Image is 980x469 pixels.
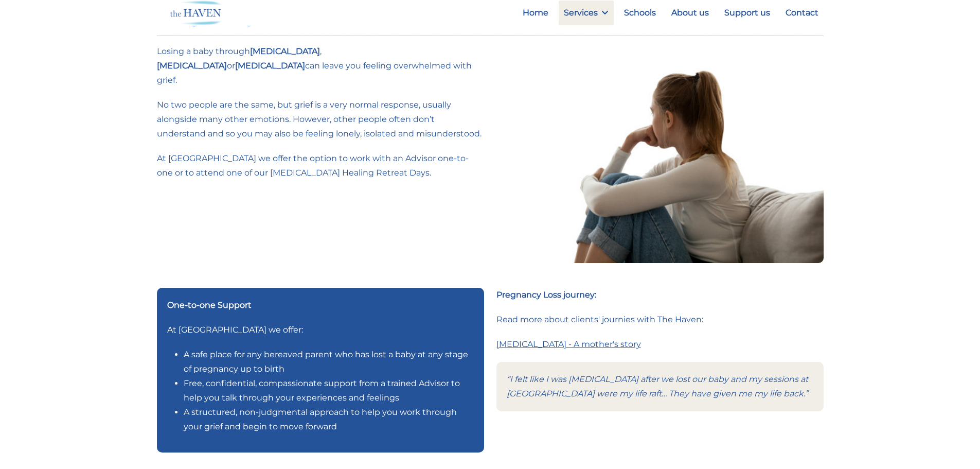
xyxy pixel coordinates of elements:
[184,376,474,405] li: Free, confidential, compassionate support from a trained Advisor to help you talk through your ex...
[167,300,252,310] strong: One-to-one Support
[496,44,824,263] img: Side view young woman looking away at window sitting on couch at home
[666,1,714,25] a: About us
[496,290,596,300] strong: Pregnancy Loss journey:
[780,1,824,25] a: Contact
[559,1,614,25] a: Services
[496,312,824,327] p: Read more about clients' journies with The Haven:
[507,374,808,398] i: “I felt like I was [MEDICAL_DATA] after we lost our baby and my sessions at [GEOGRAPHIC_DATA] wer...
[518,1,554,25] a: Home
[619,1,661,25] a: Schools
[235,61,305,71] strong: [MEDICAL_DATA]
[184,405,474,434] li: A structured, non-judgmental approach to help you work through your grief and begin to move forward
[157,44,484,88] p: Losing a baby through , or can leave you feeling overwhelmed with grief.
[167,323,474,337] p: At [GEOGRAPHIC_DATA] we offer:
[719,1,775,25] a: Support us
[184,348,474,376] li: A safe place for any bereaved parent who has lost a baby at any stage of pregnancy up to birth
[157,61,227,71] strong: [MEDICAL_DATA]
[496,339,641,349] a: [MEDICAL_DATA] - A mother's story
[157,98,484,141] p: No two people are the same, but grief is a very normal response, usually alongside many other emo...
[250,46,320,56] strong: [MEDICAL_DATA]
[157,151,484,180] p: At [GEOGRAPHIC_DATA] we offer the option to work with an Advisor one-to-one or to attend one of o...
